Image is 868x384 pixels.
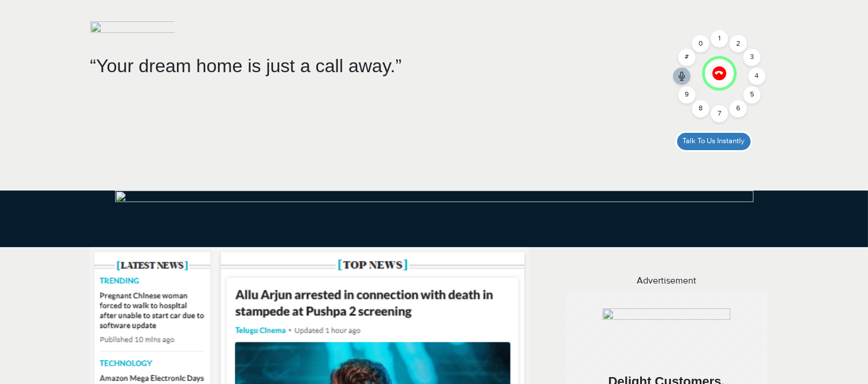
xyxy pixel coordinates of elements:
div: 6 [730,100,747,117]
div: 2 [730,35,747,53]
div: 0 [692,35,710,53]
div: 3 [743,49,760,66]
div: 1 [711,30,728,47]
div: 7 [711,105,728,122]
div: 5 [743,87,760,104]
div: Advertisement [567,276,767,285]
div: # [678,49,696,66]
a: Talk to us instantly [675,131,752,152]
div: 4 [748,68,766,85]
div: 8 [692,100,710,117]
div: 9 [678,87,696,104]
div: “Your dream home is just a call away.” [90,57,581,75]
span: Talk to us instantly [683,136,745,146]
